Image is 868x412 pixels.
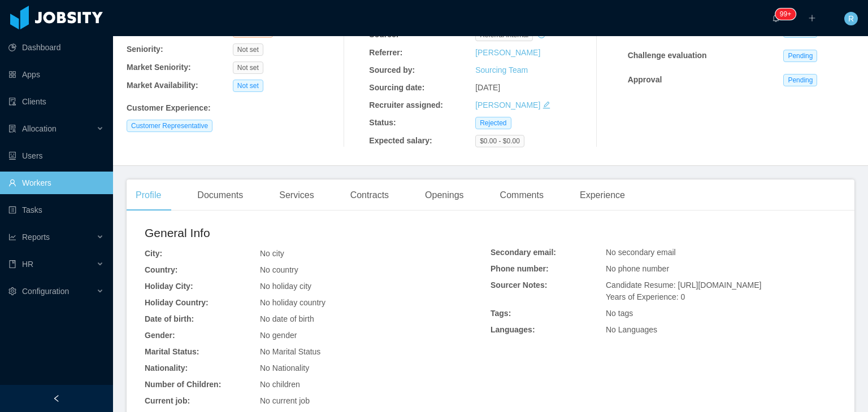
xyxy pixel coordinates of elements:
span: No country [260,265,298,274]
span: Allocation [22,124,57,133]
i: icon: book [8,260,16,268]
i: icon: edit [542,101,550,109]
span: Configuration [22,287,69,296]
span: No holiday country [260,298,325,307]
span: Not set [233,43,263,56]
div: Comments [491,179,553,211]
span: Reports [22,233,50,242]
span: No secondary email [606,248,676,257]
span: No holiday city [260,282,311,291]
b: Marital Status: [145,347,199,356]
sup: 226 [775,8,796,20]
span: Not set [233,80,263,92]
b: Secondary email: [491,248,556,257]
i: icon: line-chart [8,233,16,241]
strong: Challenge evaluation [628,51,707,60]
b: Tags: [491,309,511,318]
h2: General Info [145,224,491,242]
span: $0.00 - $0.00 [475,135,524,147]
b: Holiday City: [145,282,193,291]
b: Seniority: [127,45,163,54]
a: icon: appstoreApps [8,63,104,86]
div: No tags [606,308,836,319]
span: Candidate Resume: [URL][DOMAIN_NAME] Years of Experience: 0 [606,280,761,301]
i: icon: solution [8,125,16,133]
span: No children [260,380,300,389]
span: No current job [260,396,310,405]
strong: Approval [628,75,662,84]
b: Customer Experience : [127,103,211,112]
b: Expected salary: [369,136,432,145]
b: Status: [369,118,396,127]
i: icon: setting [8,287,16,295]
span: No date of birth [260,314,314,323]
div: Experience [571,179,634,211]
a: [PERSON_NAME] [475,48,540,57]
span: Rejected [475,117,511,129]
b: Date of birth: [145,314,194,323]
span: No city [260,249,284,258]
b: Sourcer Notes: [491,280,547,290]
a: Sourcing Team [475,65,528,74]
a: [PERSON_NAME] [475,100,540,109]
div: Openings [416,179,473,211]
span: No phone number [606,264,669,273]
b: Sourced by: [369,65,415,74]
b: Market Availability: [127,81,198,90]
b: Number of Children: [145,380,221,389]
span: No Marital Status [260,347,320,356]
span: Pending [783,74,817,86]
span: R [848,12,854,25]
a: icon: profileTasks [8,199,104,221]
i: icon: bell [772,14,780,22]
b: Market Seniority: [127,63,191,72]
b: Recruiter assigned: [369,100,443,109]
b: Languages: [491,325,535,334]
div: Contracts [341,179,398,211]
b: Holiday Country: [145,298,209,307]
b: Sourcing date: [369,83,424,92]
span: No Languages [606,325,657,334]
span: Customer Representative [127,120,212,132]
b: Current job: [145,396,190,405]
span: No Nationality [260,363,309,372]
a: icon: userWorkers [8,172,104,194]
div: Services [270,179,323,211]
div: Profile [127,179,170,211]
span: HR [22,260,33,269]
a: icon: pie-chartDashboard [8,36,104,59]
b: Referrer: [369,48,402,57]
span: Not set [233,62,263,74]
b: Phone number: [491,264,549,273]
b: Nationality: [145,363,188,372]
span: [DATE] [475,83,500,92]
i: icon: plus [808,14,816,22]
a: icon: robotUsers [8,144,104,167]
b: City: [145,249,162,258]
b: Gender: [145,331,175,340]
div: Documents [188,179,252,211]
a: icon: auditClients [8,90,104,113]
b: Country: [145,265,177,274]
span: Pending [783,50,817,62]
span: No gender [260,331,297,340]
